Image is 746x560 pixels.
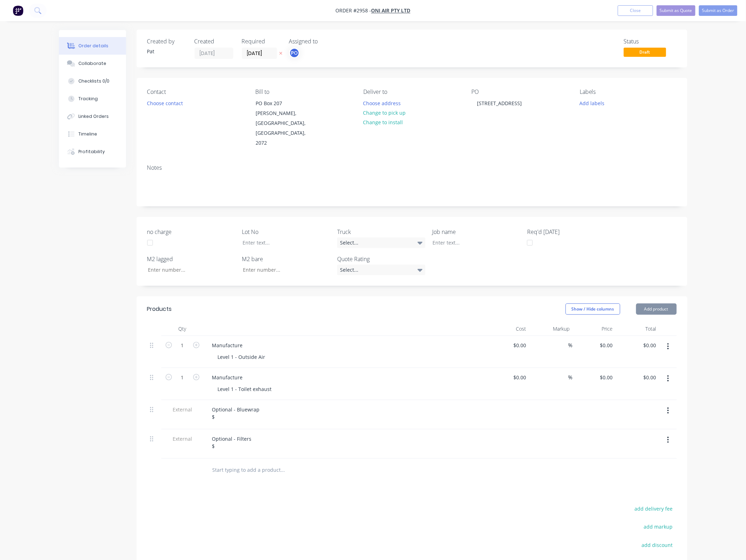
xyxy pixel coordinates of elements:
[256,98,314,108] div: PO Box 207
[289,38,360,45] div: Assigned to
[78,78,109,84] div: Checklists 0/0
[207,404,265,422] div: Optional - Bluewrap $
[147,89,244,95] div: Contact
[337,228,425,236] label: Truck
[78,149,105,155] div: Profitability
[359,98,405,108] button: Choose address
[616,322,659,336] div: Total
[568,341,573,349] span: %
[640,522,677,532] button: add markup
[59,143,126,161] button: Profitability
[195,38,233,45] div: Created
[164,435,201,442] span: External
[242,228,330,236] label: Lot No
[529,322,573,336] div: Markup
[242,255,330,263] label: M2 bare
[250,98,320,148] div: PO Box 207[PERSON_NAME], [GEOGRAPHIC_DATA], [GEOGRAPHIC_DATA], 2072
[573,322,616,336] div: Price
[147,48,186,55] div: Pat
[699,5,738,16] button: Submit as Order
[657,5,696,16] button: Submit as Quote
[527,228,615,236] label: Req'd [DATE]
[576,98,608,108] button: Add labels
[359,118,407,127] button: Change to install
[237,265,330,275] input: Enter number...
[59,37,126,55] button: Order details
[359,108,410,118] button: Change to pick up
[207,434,257,451] div: Optional - Filters $
[147,38,186,45] div: Created by
[147,228,235,236] label: no charge
[212,463,353,477] input: Start typing to add a product...
[337,255,425,263] label: Quote Rating
[59,108,126,125] button: Linked Orders
[78,96,98,102] div: Tracking
[580,89,676,95] div: Labels
[78,60,106,67] div: Collaborate
[13,5,23,16] img: Factory
[472,98,528,108] div: [STREET_ADDRESS]
[638,541,677,550] button: add discount
[59,90,126,108] button: Tracking
[363,89,460,95] div: Deliver to
[472,89,568,95] div: PO
[161,322,204,336] div: Qty
[432,228,520,236] label: Job name
[336,7,371,14] span: Order #2958 -
[147,164,677,171] div: Notes
[59,125,126,143] button: Timeline
[142,265,235,275] input: Enter number...
[636,303,677,315] button: Add product
[147,255,235,263] label: M2 lagged
[59,55,126,72] button: Collaborate
[207,340,249,350] div: Manufacture
[631,504,677,514] button: add delivery fee
[289,48,300,58] button: PO
[371,7,411,14] a: Oni Air Pty Ltd
[78,43,108,49] div: Order details
[255,89,352,95] div: Bill to
[78,131,97,137] div: Timeline
[337,265,425,275] div: Select...
[618,5,653,16] button: Close
[147,305,172,313] div: Products
[566,303,620,315] button: Show / Hide columns
[242,38,281,45] div: Required
[624,38,677,45] div: Status
[624,48,666,56] span: Draft
[486,322,530,336] div: Cost
[212,384,277,394] div: Level 1 - Toilet exhaust
[207,372,249,383] div: Manufacture
[164,406,201,413] span: External
[568,373,573,381] span: %
[337,237,425,248] div: Select...
[256,108,314,148] div: [PERSON_NAME], [GEOGRAPHIC_DATA], [GEOGRAPHIC_DATA], 2072
[59,72,126,90] button: Checklists 0/0
[143,98,186,108] button: Choose contact
[212,352,271,362] div: Level 1 - Outside Air
[78,113,109,120] div: Linked Orders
